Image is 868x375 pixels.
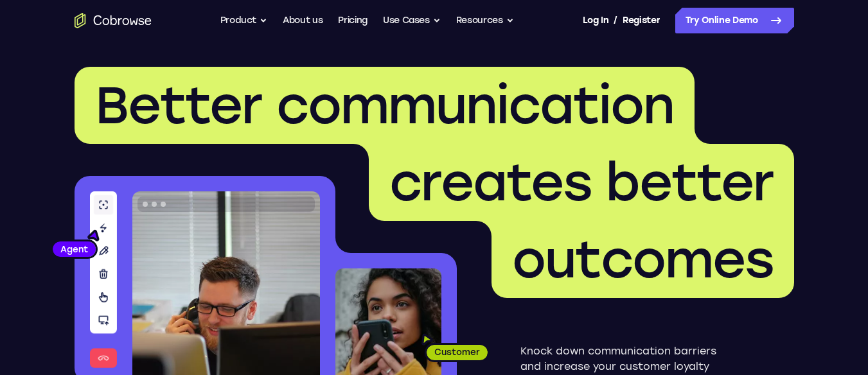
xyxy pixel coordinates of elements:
[675,8,794,33] a: Try Online Demo
[220,8,268,33] button: Product
[456,8,514,33] button: Resources
[623,8,660,33] a: Register
[583,8,608,33] a: Log In
[95,74,674,136] span: Better communication
[338,8,368,33] a: Pricing
[512,229,774,290] span: outcomes
[283,8,323,33] a: About us
[389,152,774,213] span: creates better
[75,13,152,28] a: Go to the home page
[614,13,617,28] span: /
[383,8,441,33] button: Use Cases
